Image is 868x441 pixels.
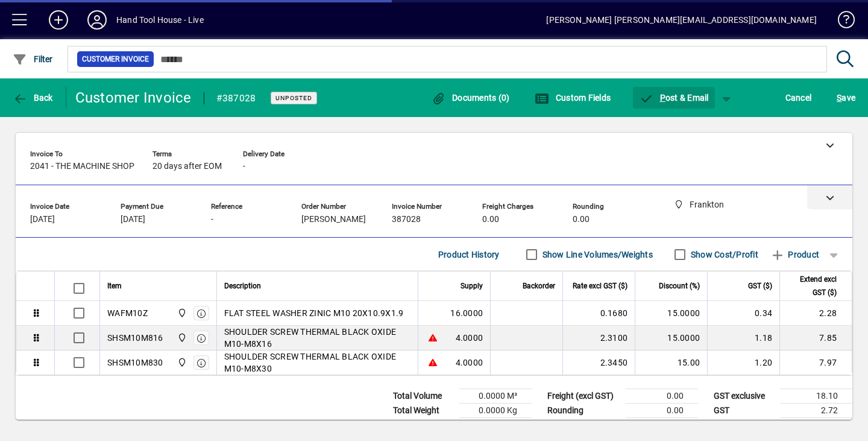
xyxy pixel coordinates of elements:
span: 0.00 [573,215,590,224]
div: Customer Invoice [75,88,192,107]
button: Post & Email [633,87,715,109]
span: P [660,93,665,103]
div: SHSM10M830 [107,357,163,369]
span: Unposted [275,94,312,102]
td: 0.34 [707,301,779,326]
td: Total Weight [387,404,459,418]
span: FLAT STEEL WASHER ZINIC M10 20X10.9X1.9 [224,307,404,319]
td: 2.28 [779,301,852,326]
td: Freight (excl GST) [541,389,626,404]
td: 1.18 [707,326,779,351]
td: 15.0000 [635,326,707,351]
span: [DATE] [30,215,55,224]
span: 0.00 [482,215,499,224]
div: 0.1680 [570,307,627,319]
td: 2.72 [780,404,852,418]
td: GST exclusive [708,389,780,404]
td: 0.00 [626,404,698,418]
span: Product [770,245,819,264]
button: Cancel [782,87,815,109]
td: GST inclusive [708,418,780,433]
span: 20 days after EOM [153,162,222,171]
label: Show Cost/Profit [688,249,758,261]
span: Custom Fields [535,93,611,103]
span: Customer Invoice [82,53,149,65]
td: 15.0000 [635,301,707,326]
span: SHOULDER SCREW THERMAL BLACK OXIDE M10-M8X30 [224,351,411,375]
span: [DATE] [121,215,145,224]
button: Product [764,244,825,265]
span: Filter [13,54,53,64]
td: 0.00 [626,389,698,404]
span: 4.0000 [456,332,483,344]
span: SHOULDER SCREW THERMAL BLACK OXIDE M10-M8X16 [224,326,411,350]
button: Profile [78,9,116,31]
div: 2.3100 [570,332,627,344]
span: Documents (0) [432,93,510,103]
td: 7.97 [779,351,852,375]
span: GST ($) [748,279,772,293]
td: Rounding [541,404,626,418]
td: 1.20 [707,351,779,375]
span: Back [13,93,53,103]
span: [PERSON_NAME] [301,215,366,224]
div: #387028 [216,89,256,108]
td: 7.85 [779,326,852,351]
div: WAFM10Z [107,307,148,319]
button: Save [834,87,858,109]
button: Product History [433,244,505,265]
td: 15.00 [635,351,707,375]
span: Cancel [785,88,812,107]
span: ave [837,88,855,107]
span: Product History [438,245,500,264]
div: [PERSON_NAME] [PERSON_NAME][EMAIL_ADDRESS][DOMAIN_NAME] [546,10,817,30]
td: 0.0000 M³ [459,389,532,404]
span: ost & Email [639,93,709,103]
a: Knowledge Base [829,2,853,42]
span: Extend excl GST ($) [787,273,837,299]
span: Supply [461,279,483,293]
button: Filter [10,48,56,70]
button: Custom Fields [532,87,614,109]
span: Frankton [174,306,188,320]
span: Description [224,279,261,293]
span: Frankton [174,356,188,369]
td: 0.0000 Kg [459,404,532,418]
div: 2.3450 [570,357,627,369]
span: Item [107,279,122,293]
button: Add [39,9,78,31]
div: SHSM10M816 [107,332,163,344]
span: - [243,162,245,171]
td: 20.82 [780,418,852,433]
span: Frankton [174,331,188,344]
span: - [211,215,213,224]
span: Backorder [523,279,555,293]
td: Total Volume [387,389,459,404]
label: Show Line Volumes/Weights [540,249,653,261]
button: Back [10,87,56,109]
button: Documents (0) [429,87,513,109]
span: S [837,93,841,103]
span: 2041 - THE MACHINE SHOP [30,162,134,171]
span: 4.0000 [456,357,483,369]
span: Rate excl GST ($) [573,279,627,293]
td: GST [708,404,780,418]
td: 18.10 [780,389,852,404]
span: 16.0000 [450,307,483,319]
div: Hand Tool House - Live [116,10,204,30]
span: Discount (%) [659,279,700,293]
span: 387028 [392,215,421,224]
